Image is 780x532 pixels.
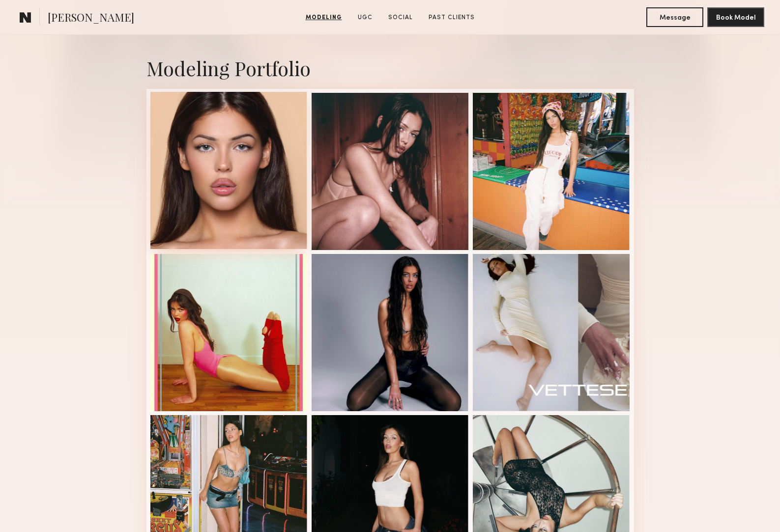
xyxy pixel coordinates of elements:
[146,55,634,81] div: Modeling Portfolio
[384,13,417,22] a: Social
[425,13,479,22] a: Past Clients
[354,13,376,22] a: UGC
[302,13,346,22] a: Modeling
[707,7,764,27] button: Book Model
[646,7,703,27] button: Message
[48,10,134,27] span: [PERSON_NAME]
[707,13,764,21] a: Book Model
